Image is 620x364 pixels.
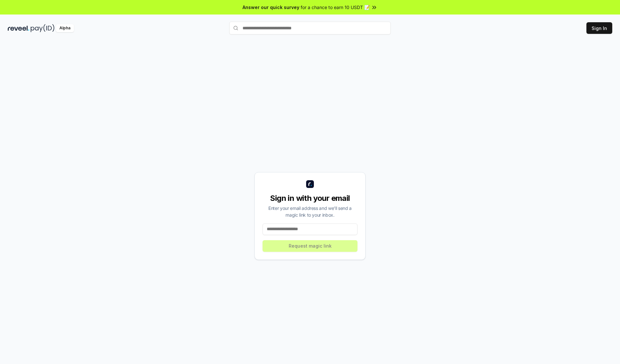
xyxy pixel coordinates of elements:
span: for a chance to earn 10 USDT 📝 [301,4,370,11]
div: Sign in with your email [263,193,357,203]
div: Enter your email address and we’ll send a magic link to your inbox. [263,205,357,218]
img: logo_small [306,180,314,188]
button: Sign In [586,22,612,34]
img: pay_id [31,24,55,32]
span: Answer our quick survey [243,4,299,11]
div: Alpha [56,24,74,32]
img: reveel_dark [8,24,29,32]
